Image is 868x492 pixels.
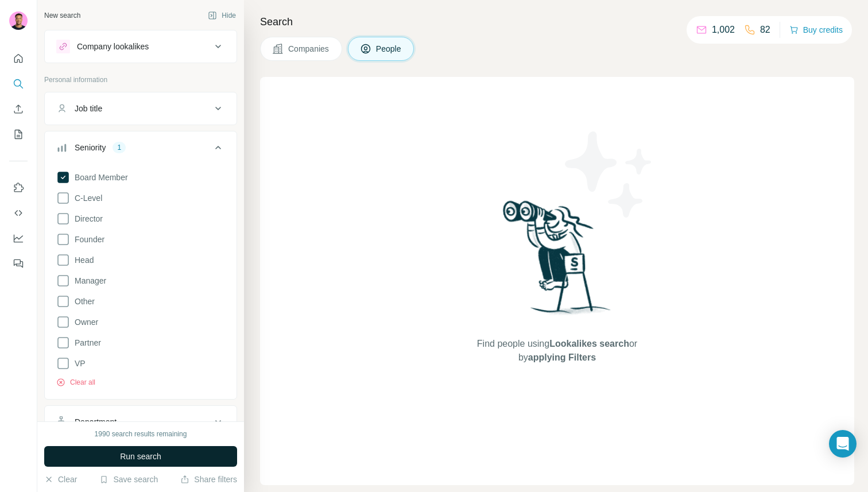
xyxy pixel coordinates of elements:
span: Board Member [70,172,128,183]
p: 82 [760,23,770,37]
button: Save search [99,474,158,485]
span: People [376,43,402,55]
div: Seniority [75,142,106,153]
button: Feedback [9,253,28,274]
span: Founder [70,234,104,245]
div: 1990 search results remaining [95,429,187,439]
h4: Search [260,14,854,30]
button: Dashboard [9,228,28,249]
button: Use Surfe on LinkedIn [9,177,28,198]
div: Open Intercom Messenger [829,430,857,458]
button: Clear all [56,377,95,388]
button: Job title [45,95,237,122]
button: Share filters [180,474,237,485]
button: My lists [9,124,28,145]
button: Seniority1 [45,134,237,166]
span: applying Filters [528,352,596,362]
span: Companies [288,43,330,55]
button: Company lookalikes [45,33,237,60]
img: Surfe Illustration - Stars [557,123,661,226]
span: Other [70,296,95,307]
p: 1,002 [712,23,735,37]
button: Department [45,408,237,436]
button: Buy credits [789,22,843,38]
button: Run search [44,446,237,467]
img: Surfe Illustration - Woman searching with binoculars [498,197,617,326]
div: Department [75,416,117,428]
span: VP [70,358,86,369]
div: 1 [113,142,126,153]
span: Lookalikes search [549,339,629,348]
div: New search [44,10,80,21]
span: Manager [70,275,106,286]
button: Clear [44,474,77,485]
div: Company lookalikes [77,41,149,52]
span: Head [70,254,94,266]
span: Owner [70,316,98,328]
button: Use Surfe API [9,203,28,223]
span: Run search [120,451,161,462]
img: Avatar [9,11,28,30]
p: Personal information [44,75,237,85]
button: Quick start [9,48,28,69]
span: Find people using or by [465,337,649,365]
span: Partner [70,337,101,348]
div: Job title [75,103,102,114]
span: C-Level [70,192,102,204]
button: Hide [200,7,244,24]
span: Director [70,213,103,224]
button: Enrich CSV [9,99,28,119]
button: Search [9,73,28,94]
